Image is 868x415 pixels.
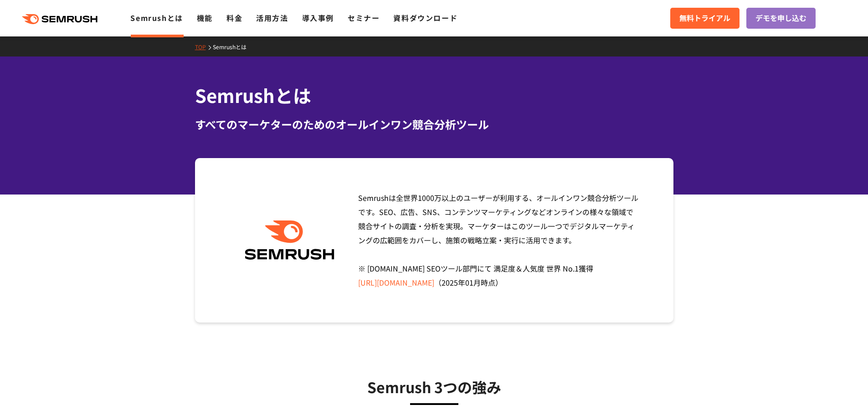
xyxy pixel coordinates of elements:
[670,8,740,29] a: 無料トライアル
[197,12,213,23] a: 機能
[679,12,730,24] span: 無料トライアル
[348,12,380,23] a: セミナー
[256,12,288,23] a: 活用方法
[195,82,673,109] h1: Semrushとは
[195,43,213,51] a: TOP
[213,43,253,51] a: Semrushとは
[226,12,242,23] a: 料金
[393,12,457,23] a: 資料ダウンロード
[218,375,651,398] h3: Semrush 3つの強み
[130,12,183,23] a: Semrushとは
[358,192,638,288] span: Semrushは全世界1000万以上のユーザーが利用する、オールインワン競合分析ツールです。SEO、広告、SNS、コンテンツマーケティングなどオンラインの様々な領域で競合サイトの調査・分析を実現...
[302,12,334,23] a: 導入事例
[746,8,816,29] a: デモを申し込む
[240,220,339,260] img: Semrush
[195,116,673,133] div: すべてのマーケターのためのオールインワン競合分析ツール
[358,277,434,288] a: [URL][DOMAIN_NAME]
[755,12,806,24] span: デモを申し込む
